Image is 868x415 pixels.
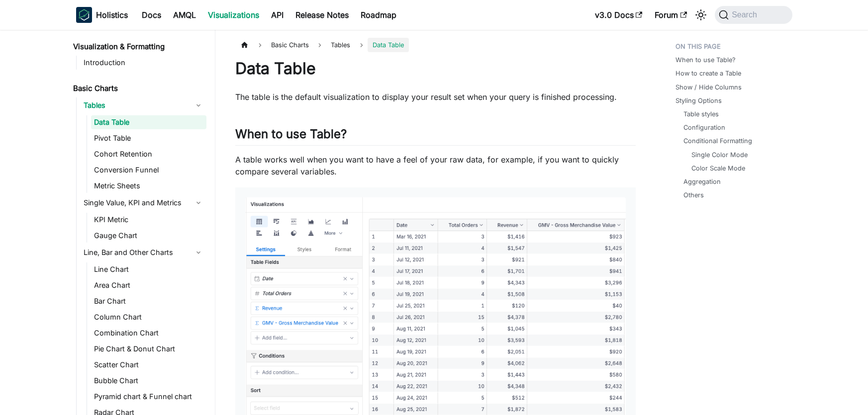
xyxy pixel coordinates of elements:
a: API [265,7,289,23]
span: Basic Charts [266,38,314,52]
a: Line Chart [91,262,206,276]
a: Forum [649,7,693,23]
a: Home page [235,38,254,52]
nav: Breadcrumbs [235,38,636,52]
a: How to create a Table [675,69,741,78]
a: Data Table [91,115,206,129]
h1: Data Table [235,59,636,79]
button: Switch between dark and light mode (currently system mode) [693,7,709,23]
a: v3.0 Docs [589,7,649,23]
a: Scatter Chart [91,358,206,372]
a: Pivot Table [91,131,206,145]
a: Gauge Chart [91,229,206,243]
a: Color Scale Mode [691,164,745,173]
a: Show / Hide Columns [675,83,742,92]
a: Pyramid chart & Funnel chart [91,390,206,404]
a: Cohort Retention [91,147,206,161]
a: Conditional Formatting [683,136,752,146]
img: Holistics [76,7,92,23]
a: Bubble Chart [91,374,206,388]
a: Tables [81,97,206,113]
a: HolisticsHolisticsHolistics [76,7,128,23]
a: Others [683,190,704,200]
nav: Docs sidebar [66,30,215,415]
a: When to use Table? [675,55,736,65]
a: Table styles [683,109,719,119]
a: Combination Chart [91,326,206,340]
p: A table works well when you want to have a feel of your raw data, for example, if you want to qui... [235,154,636,177]
a: Pie Chart & Donut Chart [91,342,206,356]
a: AMQL [167,7,202,23]
a: Docs [136,7,167,23]
b: Holistics [96,9,128,21]
button: Search (Command+K) [715,6,792,24]
a: Basic Charts [70,82,206,95]
a: Roadmap [355,7,402,23]
a: Visualizations [202,7,265,23]
h2: When to use Table? [235,127,636,146]
a: Single Value, KPI and Metrics [81,195,206,211]
a: Column Chart [91,310,206,324]
a: Area Chart [91,278,206,292]
a: Conversion Funnel [91,163,206,177]
a: KPI Metric [91,213,206,227]
a: Bar Chart [91,294,206,308]
a: Release Notes [289,7,355,23]
a: Line, Bar and Other Charts [81,245,206,260]
a: Single Color Mode [691,150,748,160]
span: Data Table [368,38,409,52]
a: Metric Sheets [91,179,206,193]
span: Search [729,10,763,19]
a: Introduction [81,56,206,70]
a: Configuration [683,123,725,132]
a: Styling Options [675,96,722,105]
a: Visualization & Formatting [70,40,206,54]
span: Tables [326,38,355,52]
a: Aggregation [683,177,721,186]
p: The table is the default visualization to display your result set when your query is finished pro... [235,91,636,103]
